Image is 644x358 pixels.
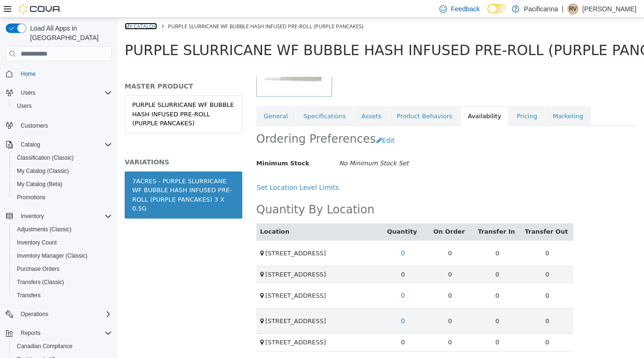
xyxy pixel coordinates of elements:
[178,89,236,108] a: Specifications
[2,118,116,132] button: Customers
[262,316,309,334] td: 0
[2,308,116,321] button: Operations
[356,316,404,334] td: 0
[9,276,116,289] button: Transfers (Classic)
[13,224,75,235] a: Adjustments (Classic)
[9,236,116,249] button: Inventory Count
[582,3,636,15] p: [PERSON_NAME]
[360,210,399,217] a: Transfer In
[143,209,174,219] button: Location
[309,222,356,248] td: 0
[21,141,40,148] span: Catalog
[278,269,293,286] a: 0
[50,5,246,12] span: PURPLE SLURRICANE WF BUBBLE HASH INFUSED PRE-ROLL (PURPLE PANCAKES)
[404,291,456,316] td: 0
[17,68,112,80] span: Home
[270,210,302,217] a: Quantity
[9,151,116,164] button: Classification (Classic)
[258,114,282,131] button: Edit
[13,250,91,261] a: Inventory Manager (Classic)
[17,139,44,150] button: Catalog
[13,341,76,352] a: Canadian Compliance
[139,142,192,149] span: Minimum Stock
[139,161,227,179] button: Set Location Level Limits
[17,309,112,320] span: Operations
[7,140,125,148] h5: VARIATIONS
[21,122,48,130] span: Customers
[356,265,404,291] td: 0
[17,252,87,260] span: Inventory Manager (Classic)
[26,24,112,42] span: Load All Apps in [GEOGRAPHIC_DATA]
[13,250,112,261] span: Inventory Manager (Classic)
[148,274,208,281] span: [STREET_ADDRESS]
[13,152,112,163] span: Classification (Classic)
[17,327,112,339] span: Reports
[2,67,116,81] button: Home
[13,179,66,190] a: My Catalog (Beta)
[13,165,112,177] span: My Catalog (Classic)
[428,89,473,108] a: Marketing
[407,210,452,217] a: Transfer Out
[139,114,258,129] h2: Ordering Preferences
[9,262,116,276] button: Purchase Orders
[13,237,61,248] a: Inventory Count
[391,89,427,108] a: Pricing
[404,222,456,248] td: 0
[21,70,36,78] span: Home
[9,164,116,178] button: My Catalog (Classic)
[17,180,63,188] span: My Catalog (Beta)
[9,178,116,191] button: My Catalog (Beta)
[356,248,404,265] td: 0
[9,249,116,262] button: Inventory Manager (Classic)
[13,263,64,275] a: Purchase Orders
[139,185,257,199] h2: Quantity By Location
[148,253,208,260] span: [STREET_ADDRESS]
[13,224,112,235] span: Adjustments (Classic)
[17,120,52,131] a: Customers
[9,289,116,302] button: Transfers
[13,192,49,203] a: Promotions
[309,248,356,265] td: 0
[7,64,125,73] h5: MASTER PRODUCT
[17,239,57,246] span: Inventory Count
[17,226,72,233] span: Adjustments (Classic)
[356,222,404,248] td: 0
[2,138,116,151] button: Catalog
[13,100,35,112] a: Users
[13,277,68,288] a: Transfers (Classic)
[13,277,112,288] span: Transfers (Classic)
[9,223,116,236] button: Adjustments (Classic)
[148,232,208,239] span: [STREET_ADDRESS]
[17,211,48,222] button: Inventory
[562,3,564,15] p: |
[17,194,46,201] span: Promotions
[13,100,112,112] span: Users
[2,210,116,223] button: Inventory
[487,4,507,14] input: Dark Mode
[17,102,32,110] span: Users
[278,227,293,244] a: 0
[13,237,112,248] span: Inventory Count
[316,210,349,217] a: On Order
[139,89,178,108] a: General
[21,89,35,97] span: Users
[13,179,112,190] span: My Catalog (Beta)
[21,310,48,318] span: Operations
[17,167,69,175] span: My Catalog (Classic)
[222,142,291,149] i: No Minimum Stock Set
[404,316,456,334] td: 0
[7,24,574,41] span: PURPLE SLURRICANE WF BUBBLE HASH INFUSED PRE-ROLL (PURPLE PANCAKES)
[13,263,112,275] span: Purchase Orders
[17,87,112,98] span: Users
[15,159,117,195] div: 7ACRES - PURPLE SLURRICANE WF BUBBLE HASH INFUSED PRE-ROLL (PURPLE PANCAKES) 3 X 0.5G
[17,292,40,299] span: Transfers
[13,165,73,177] a: My Catalog (Classic)
[13,290,44,301] a: Transfers
[17,342,72,350] span: Canadian Compliance
[262,248,309,265] td: 0
[309,316,356,334] td: 0
[278,294,293,312] a: 0
[2,326,116,340] button: Reports
[17,265,60,273] span: Purchase Orders
[17,327,44,339] button: Reports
